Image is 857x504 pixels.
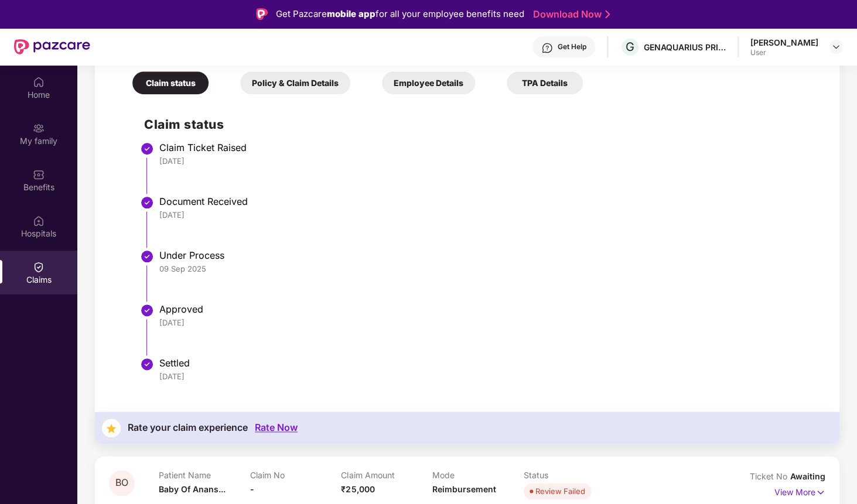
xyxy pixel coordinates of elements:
img: svg+xml;base64,PHN2ZyBpZD0iRHJvcGRvd24tMzJ4MzIiIHhtbG5zPSJodHRwOi8vd3d3LnczLm9yZy8yMDAwL3N2ZyIgd2... [831,42,841,52]
div: Document Received [159,196,814,207]
a: Download Now [533,8,606,20]
p: Claim Amount [341,470,432,480]
h2: Claim status [144,115,814,134]
img: Stroke [605,8,610,20]
div: Claim Ticket Raised [159,142,814,153]
img: svg+xml;base64,PHN2ZyBpZD0iSG9zcGl0YWxzIiB4bWxucz0iaHR0cDovL3d3dy53My5vcmcvMjAwMC9zdmciIHdpZHRoPS... [33,215,45,227]
div: Get Help [558,42,586,52]
img: svg+xml;base64,PHN2ZyBpZD0iSGVscC0zMngzMiIgeG1sbnM9Imh0dHA6Ly93d3cudzMub3JnLzIwMDAvc3ZnIiB3aWR0aD... [541,42,553,54]
strong: mobile app [327,8,375,19]
span: Ticket No [750,471,790,481]
span: BO [115,478,128,488]
p: Status [524,470,615,480]
div: [DATE] [159,156,814,166]
span: - [250,484,254,494]
img: svg+xml;base64,PHN2ZyB4bWxucz0iaHR0cDovL3d3dy53My5vcmcvMjAwMC9zdmciIHdpZHRoPSIzNyIgaGVpZ2h0PSIzNy... [102,419,121,437]
img: New Pazcare Logo [14,39,90,54]
img: svg+xml;base64,PHN2ZyB3aWR0aD0iMjAiIGhlaWdodD0iMjAiIHZpZXdCb3g9IjAgMCAyMCAyMCIgZmlsbD0ibm9uZSIgeG... [33,122,45,134]
img: svg+xml;base64,PHN2ZyBpZD0iQmVuZWZpdHMiIHhtbG5zPSJodHRwOi8vd3d3LnczLm9yZy8yMDAwL3N2ZyIgd2lkdGg9Ij... [33,169,45,180]
div: Rate your claim experience [128,422,248,433]
p: Patient Name [159,470,250,480]
span: Reimbursement [432,484,496,494]
div: Review Failed [535,485,585,497]
span: Awaiting [790,471,825,481]
p: View More [774,483,825,499]
img: Logo [256,8,268,20]
div: 09 Sep 2025 [159,263,814,274]
img: svg+xml;base64,PHN2ZyBpZD0iU3RlcC1Eb25lLTMyeDMyIiB4bWxucz0iaHR0cDovL3d3dy53My5vcmcvMjAwMC9zdmciIH... [140,196,154,210]
span: G [626,40,634,54]
div: [DATE] [159,371,814,382]
p: Claim No [250,470,342,480]
img: svg+xml;base64,PHN2ZyB4bWxucz0iaHR0cDovL3d3dy53My5vcmcvMjAwMC9zdmciIHdpZHRoPSIxNyIgaGVpZ2h0PSIxNy... [815,486,825,499]
img: svg+xml;base64,PHN2ZyBpZD0iU3RlcC1Eb25lLTMyeDMyIiB4bWxucz0iaHR0cDovL3d3dy53My5vcmcvMjAwMC9zdmciIH... [140,303,154,317]
img: svg+xml;base64,PHN2ZyBpZD0iSG9tZSIgeG1sbnM9Imh0dHA6Ly93d3cudzMub3JnLzIwMDAvc3ZnIiB3aWR0aD0iMjAiIG... [33,76,45,88]
img: svg+xml;base64,PHN2ZyBpZD0iQ2xhaW0iIHhtbG5zPSJodHRwOi8vd3d3LnczLm9yZy8yMDAwL3N2ZyIgd2lkdGg9IjIwIi... [33,261,45,273]
span: Baby Of Anans... [159,484,226,494]
p: Mode [432,470,524,480]
div: [PERSON_NAME] [750,37,818,48]
div: GENAQUARIUS PRIVATE LIMITED [644,42,726,53]
div: Get Pazcare for all your employee benefits need [276,7,524,21]
img: svg+xml;base64,PHN2ZyBpZD0iU3RlcC1Eb25lLTMyeDMyIiB4bWxucz0iaHR0cDovL3d3dy53My5vcmcvMjAwMC9zdmciIH... [140,357,154,371]
div: Employee Details [382,71,475,94]
div: User [750,48,818,57]
img: svg+xml;base64,PHN2ZyBpZD0iU3RlcC1Eb25lLTMyeDMyIiB4bWxucz0iaHR0cDovL3d3dy53My5vcmcvMjAwMC9zdmciIH... [140,142,154,156]
div: Policy & Claim Details [240,71,350,94]
span: ₹25,000 [341,484,374,494]
img: svg+xml;base64,PHN2ZyBpZD0iU3RlcC1Eb25lLTMyeDMyIiB4bWxucz0iaHR0cDovL3d3dy53My5vcmcvMjAwMC9zdmciIH... [140,249,154,263]
div: Under Process [159,249,814,261]
div: Claim status [132,71,209,94]
div: Rate Now [255,422,298,433]
div: Approved [159,303,814,315]
div: [DATE] [159,210,814,220]
div: TPA Details [507,71,583,94]
div: [DATE] [159,317,814,328]
div: Settled [159,357,814,369]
